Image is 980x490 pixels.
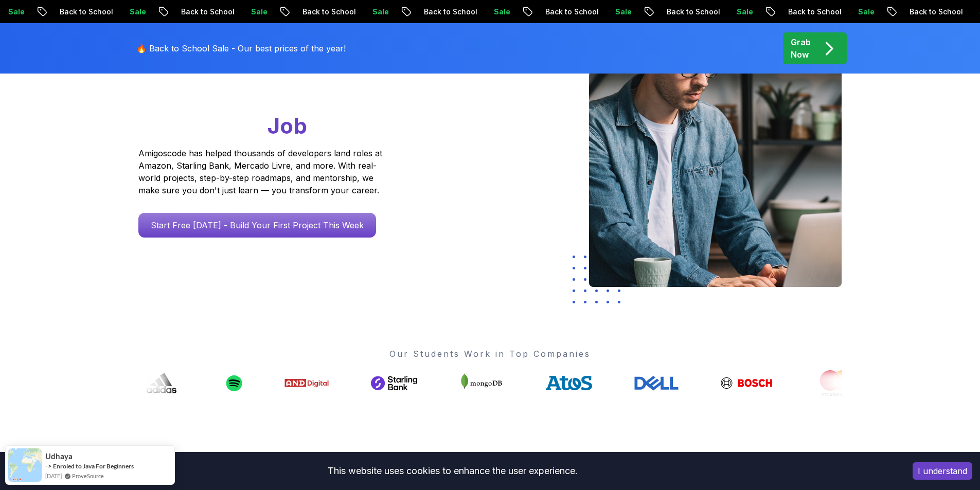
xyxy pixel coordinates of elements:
p: Back to School [449,7,519,17]
p: Sale [276,7,309,17]
p: Grab Now [791,36,811,61]
button: Accept cookies [913,462,972,480]
a: ProveSource [72,471,104,480]
p: Back to School [813,7,883,17]
div: This website uses cookies to enhance the user experience. [8,460,897,482]
a: Enroled to Java For Beginners [53,462,134,470]
p: Sale [519,7,552,17]
p: Back to School [328,7,398,17]
p: Sale [883,7,916,17]
p: Sale [762,7,795,17]
p: Our Students Work in Top Companies [138,348,842,360]
p: Back to School [571,7,640,17]
p: 🔥 Back to School Sale - Our best prices of the year! [136,42,346,55]
p: Sale [155,7,188,17]
h1: Go From Learning to Hired: Master Java, Spring Boot & Cloud Skills That Get You the [138,22,422,141]
p: Sale [398,7,431,17]
span: [DATE] [45,471,62,480]
a: Start Free [DATE] - Build Your First Project This Week [138,213,376,238]
span: -> [45,462,52,470]
img: provesource social proof notification image [8,448,42,482]
span: Udhaya [45,452,73,461]
span: Job [268,113,307,139]
p: Back to School [206,7,276,17]
p: Back to School [692,7,762,17]
p: Amigoscode has helped thousands of developers land roles at Amazon, Starling Bank, Mercado Livre,... [138,147,385,196]
p: Back to School [85,7,155,17]
p: Sale [33,7,66,17]
img: hero [589,22,842,287]
p: Sale [640,7,673,17]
